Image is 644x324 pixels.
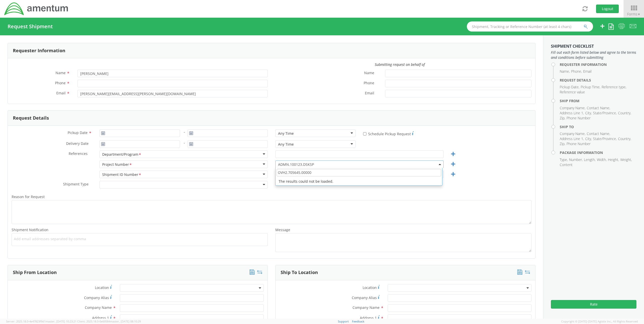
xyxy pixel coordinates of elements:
li: Phone Number [567,116,591,121]
h4: Package Information [560,151,636,154]
li: Number [569,157,583,162]
li: State/Province [593,136,617,141]
span: Address 1 [360,315,377,320]
li: The results could not be loaded. [276,177,442,185]
img: dyn-intl-logo-049831509241104b2a82.png [4,2,69,16]
span: Copyright © [DATE]-[DATE] Agistix Inc., All Rights Reserved [561,319,638,323]
h3: Ship From Location [13,270,57,275]
input: Shipment, Tracking or Reference Number (at least 4 chars) [467,21,593,32]
span: References [69,151,88,156]
li: Name [560,69,570,74]
button: Rate [551,300,636,309]
div: Shipment ID Number [102,172,142,177]
h4: Request Shipment [8,24,53,29]
li: Height [608,157,619,162]
li: Phone Number [567,141,591,146]
span: Company Name [353,305,380,310]
li: State/Province [593,111,617,116]
li: Length [584,157,596,162]
span: Client: 2025.18.0-0e69584 [77,319,141,323]
li: City [585,136,592,141]
li: Pickup Date [560,85,579,90]
span: Phone [364,80,374,86]
span: Delivery Date [66,141,89,147]
input: Schedule Pickup Request [363,132,366,136]
li: Contact Name [587,105,610,111]
span: Address 1 [92,315,109,320]
span: Location [363,285,377,290]
li: Reference value [560,90,585,95]
span: Phone [55,80,66,85]
h3: Request Details [13,116,49,121]
li: Address Line 1 [560,111,584,116]
li: Type [560,157,568,162]
span: Server: 2025.18.0-4e47823f9d1 [6,319,76,323]
span: master, [DATE] 10:23:21 [46,319,76,323]
span: ▼ [637,12,640,16]
span: Fill out each form listed below and agree to the terms and conditions before submitting [551,50,636,60]
div: Project Number [102,162,132,167]
li: Width [597,157,607,162]
li: Pickup Time [581,85,600,90]
span: Shipment Notification [12,227,48,232]
span: master, [DATE] 08:10:29 [110,319,141,323]
span: Company Alias [84,295,109,300]
li: Country [618,136,631,141]
span: Company Name [85,305,112,310]
h3: Shipment Checklist [551,44,636,49]
li: Company Name [560,131,585,136]
li: Email [583,69,592,74]
li: Country [618,111,631,116]
span: Location [95,285,109,290]
li: Content [560,162,573,167]
a: Feedback [352,319,364,323]
h4: Ship To [560,125,636,129]
span: Email [56,91,66,95]
a: Support [338,319,349,323]
li: Zip [560,116,565,121]
li: Reference type [602,85,626,90]
div: Any Time [278,131,294,136]
span: Add email addresses separated by comma [14,236,265,241]
span: Forms [627,12,640,16]
span: Name [56,70,66,75]
h4: Ship From [560,99,636,103]
h3: Ship To Location [281,270,318,275]
span: ADMN.100123.DSKSP [278,162,441,167]
h4: Request Details [560,78,636,82]
li: Zip [560,141,565,146]
span: Message [275,227,290,232]
span: Company Alias [352,295,377,300]
h4: Requester Information [560,63,636,66]
div: Department/Program [102,152,142,157]
li: Company Name [560,105,585,111]
li: Address Line 1 [560,136,584,141]
li: Contact Name [587,131,610,136]
h3: Requester Information [13,48,65,53]
span: Reason for Request [12,194,45,199]
span: Email [365,91,374,96]
span: Name [364,70,374,76]
label: Schedule Pickup Request [363,130,414,137]
span: Shipment Type [63,182,89,187]
li: Phone [571,69,582,74]
div: Any Time [278,142,294,147]
span: Pickup Date [68,130,88,135]
span: ADMN.100123.DSKSP [275,160,444,168]
li: City [585,111,592,116]
li: Weight [620,157,632,162]
i: Submitting request on behalf of [375,62,425,67]
button: Logout [596,5,619,13]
